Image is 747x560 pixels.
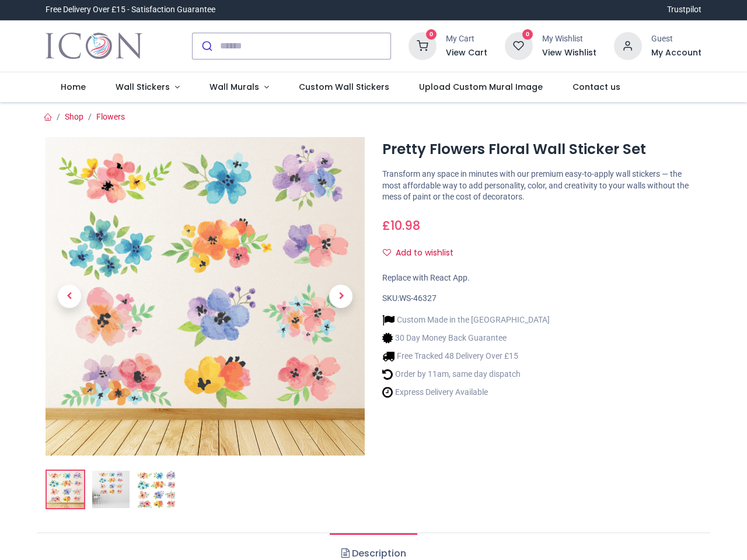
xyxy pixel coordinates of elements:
[446,33,487,45] div: My Cart
[46,30,142,62] img: Icon Wall Stickers
[299,81,389,93] span: Custom Wall Stickers
[58,285,81,308] span: Previous
[382,272,701,284] div: Replace with React App.
[382,217,420,234] span: £
[409,40,437,50] a: 0
[46,30,142,62] a: Logo of Icon Wall Stickers
[46,137,365,456] img: Pretty Flowers Floral Wall Sticker Set
[329,285,352,308] span: Next
[317,185,365,408] a: Next
[194,72,284,103] a: Wall Murals
[573,81,620,93] span: Contact us
[542,47,596,59] a: View Wishlist
[382,350,550,362] li: Free Tracked 48 Delivery Over £15
[210,81,259,93] span: Wall Murals
[399,293,437,303] span: WS-46327
[390,217,420,234] span: 10.98
[92,471,130,508] img: WS-46327-02
[542,33,596,45] div: My Wishlist
[47,471,84,508] img: Pretty Flowers Floral Wall Sticker Set
[382,386,550,398] li: Express Delivery Available
[96,112,125,121] a: Flowers
[46,4,215,16] div: Free Delivery Over £15 - Satisfaction Guarantee
[522,29,533,40] sup: 0
[138,471,175,508] img: WS-46327-03
[382,332,550,344] li: 30 Day Money Back Guarantee
[383,249,391,257] i: Add to wishlist
[382,368,550,380] li: Order by 11am, same day dispatch
[61,81,86,93] span: Home
[505,40,533,50] a: 0
[446,47,487,59] a: View Cart
[101,72,195,103] a: Wall Stickers
[65,112,83,121] a: Shop
[419,81,543,93] span: Upload Custom Mural Image
[382,293,701,304] div: SKU:
[382,169,701,203] p: Transform any space in minutes with our premium easy-to-apply wall stickers — the most affordable...
[382,314,550,326] li: Custom Made in the [GEOGRAPHIC_DATA]
[193,33,220,59] button: Submit
[116,81,170,93] span: Wall Stickers
[667,4,701,16] a: Trustpilot
[382,243,463,263] button: Add to wishlistAdd to wishlist
[426,29,437,40] sup: 0
[651,47,701,59] a: My Account
[46,185,93,408] a: Previous
[651,33,701,45] div: Guest
[382,139,701,159] h1: Pretty Flowers Floral Wall Sticker Set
